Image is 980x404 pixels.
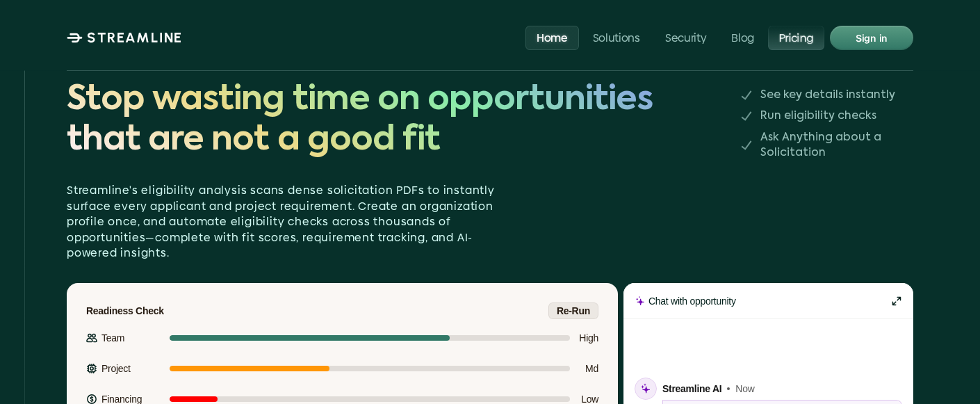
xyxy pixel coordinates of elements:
[760,108,913,124] p: Run eligibility checks
[577,329,598,347] p: High
[577,359,598,378] p: Md
[648,296,736,307] p: Chat with opportunity
[654,25,717,49] a: Security
[593,31,640,44] p: Solutions
[768,25,824,49] a: Pricing
[735,380,754,397] p: Now
[760,88,913,103] p: See key details instantly
[779,31,813,44] p: Pricing
[87,29,183,46] p: STREAMLINE
[101,329,124,347] p: Team
[830,26,913,50] a: Sign in
[856,29,888,47] p: Sign in
[760,130,913,161] p: Ask Anything about a Solicitation
[67,183,512,261] p: Streamline's eligibility analysis scans dense solicitation PDFs to instantly surface every applic...
[557,302,590,320] p: Re-Run
[665,31,706,44] p: Security
[67,81,674,161] span: Stop wasting time on opportunities that are not a good fit
[525,25,579,49] a: Home
[101,359,131,378] p: Project
[86,305,164,317] p: Readiness Check
[662,380,721,397] p: Streamline AI
[721,25,766,49] a: Blog
[67,29,183,46] a: STREAMLINE
[537,31,568,44] p: Home
[732,31,755,44] p: Blog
